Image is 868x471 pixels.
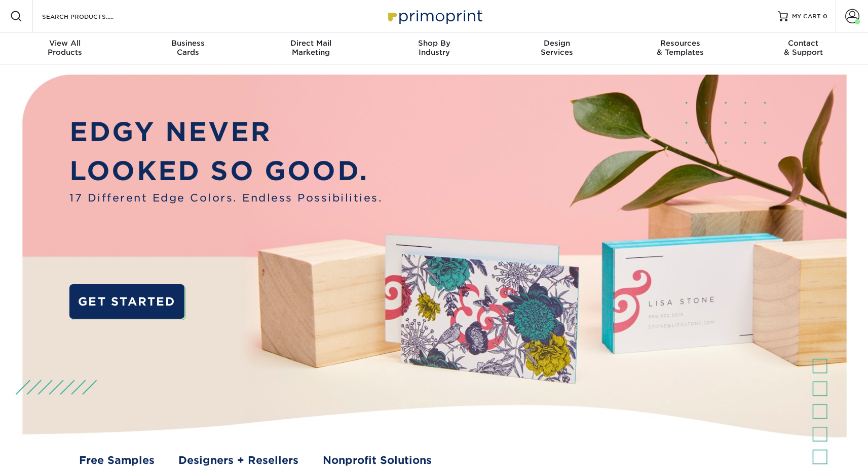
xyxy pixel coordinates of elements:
a: GET STARTED [69,284,184,319]
div: Products [4,39,127,57]
a: View AllProducts [4,32,127,65]
div: & Templates [619,39,742,57]
span: Shop By [372,39,496,48]
a: Designers + Resellers [178,453,298,468]
div: Industry [372,39,496,57]
span: View All [4,39,127,48]
a: BusinessCards [126,32,249,65]
span: Resources [619,39,742,48]
span: 17 Different Edge Colors. Endless Possibilities. [69,190,383,206]
span: MY CART [792,12,821,21]
a: DesignServices [496,32,619,65]
span: Direct Mail [249,39,372,48]
p: LOOKED SO GOOD. [69,151,383,190]
div: Services [496,39,619,57]
div: Marketing [249,39,372,57]
span: Design [496,39,619,48]
a: Direct MailMarketing [249,32,372,65]
a: Nonprofit Solutions [323,453,432,468]
div: & Support [742,39,865,57]
a: Free Samples [79,453,155,468]
span: 0 [823,13,827,20]
img: Primoprint [384,5,485,27]
a: Contact& Support [742,32,865,65]
p: EDGY NEVER [69,112,383,151]
div: Cards [126,39,249,57]
a: Resources& Templates [619,32,742,65]
span: Business [126,39,249,48]
span: Contact [742,39,865,48]
a: Shop ByIndustry [372,32,496,65]
input: SEARCH PRODUCTS..... [41,10,140,22]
